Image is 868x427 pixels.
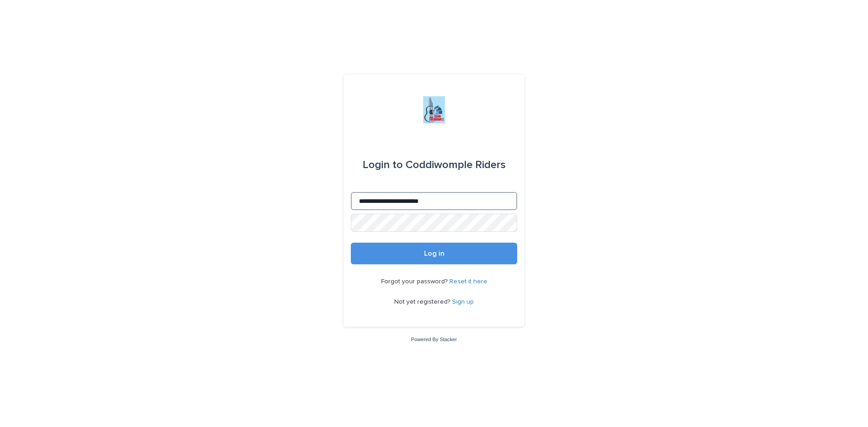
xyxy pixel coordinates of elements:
[424,250,444,257] span: Log in
[363,160,403,170] span: Login to
[423,96,445,123] img: jxsLJbdS1eYBI7rVAS4p
[411,337,457,342] a: Powered By Stacker
[394,299,452,305] span: Not yet registered?
[351,243,517,264] button: Log in
[452,299,474,305] a: Sign up
[449,278,487,285] a: Reset it here
[381,278,449,285] span: Forgot your password?
[363,152,506,178] div: Coddiwomple Riders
